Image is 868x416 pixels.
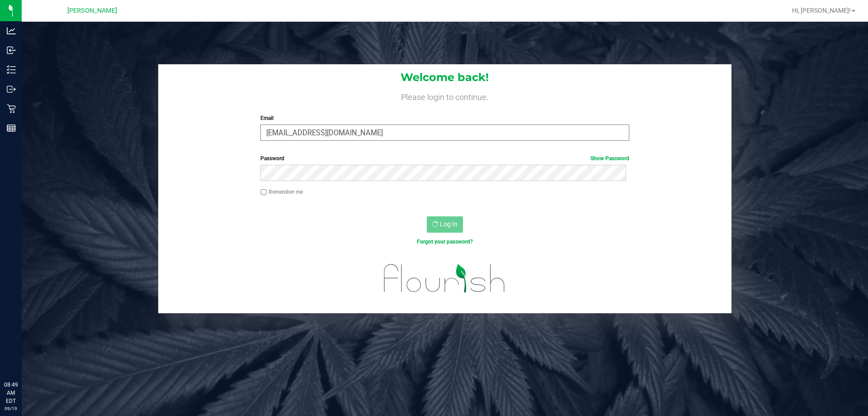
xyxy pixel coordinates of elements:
[440,220,458,228] span: Log In
[260,189,267,196] input: Remember me
[7,26,16,35] inline-svg: Analytics
[792,7,851,14] span: Hi, [PERSON_NAME]!
[7,46,16,55] inline-svg: Inbound
[7,65,16,74] inline-svg: Inventory
[158,72,731,83] h1: Welcome back!
[373,255,516,301] img: flourish_logo.svg
[4,381,18,405] p: 08:49 AM EDT
[7,124,16,133] inline-svg: Reports
[7,85,16,94] inline-svg: Outbound
[260,188,303,196] label: Remember me
[7,104,16,113] inline-svg: Retail
[67,7,117,14] span: [PERSON_NAME]
[260,155,284,162] span: Password
[590,155,629,162] a: Show Password
[4,405,18,412] p: 09/19
[260,114,629,122] label: Email
[158,91,731,101] h4: Please login to continue.
[417,239,473,245] a: Forgot your password?
[427,216,463,233] button: Log In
